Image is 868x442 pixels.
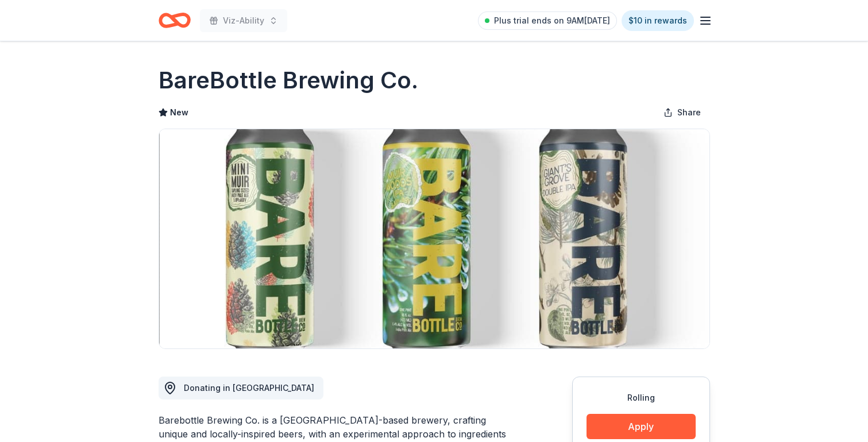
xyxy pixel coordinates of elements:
button: Apply [587,414,696,439]
span: Donating in [GEOGRAPHIC_DATA] [184,383,314,393]
div: Rolling [587,391,696,405]
a: $10 in rewards [622,10,694,31]
h1: BareBottle Brewing Co. [159,64,418,96]
button: Viz-Ability [200,9,287,32]
span: New [170,106,188,119]
span: Viz-Ability [223,14,264,28]
img: Image for BareBottle Brewing Co. [159,129,709,348]
button: Share [654,101,710,124]
span: Plus trial ends on 9AM[DATE] [494,14,610,28]
a: Home [159,7,191,34]
span: Share [677,106,701,119]
a: Plus trial ends on 9AM[DATE] [478,11,617,30]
